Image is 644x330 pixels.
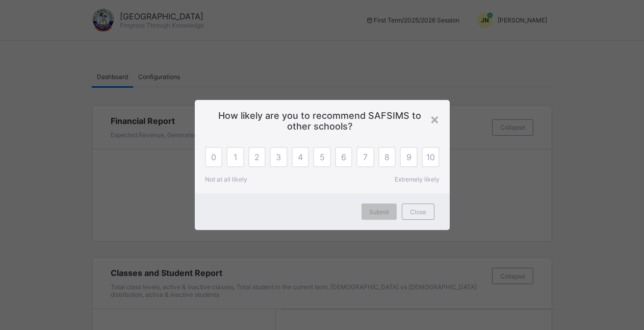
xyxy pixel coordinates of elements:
[341,152,346,162] span: 6
[254,152,260,162] span: 2
[426,152,435,162] span: 10
[369,208,389,216] span: Submit
[234,152,237,162] span: 1
[410,208,426,216] span: Close
[430,110,440,128] div: ×
[395,175,440,183] span: Extremely likely
[298,152,303,162] span: 4
[320,152,325,162] span: 5
[384,152,390,162] span: 8
[210,110,434,132] span: How likely are you to recommend SAFSIMS to other schools?
[363,152,368,162] span: 7
[406,152,411,162] span: 9
[205,175,247,183] span: Not at all likely
[205,147,223,167] div: 0
[276,152,281,162] span: 3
